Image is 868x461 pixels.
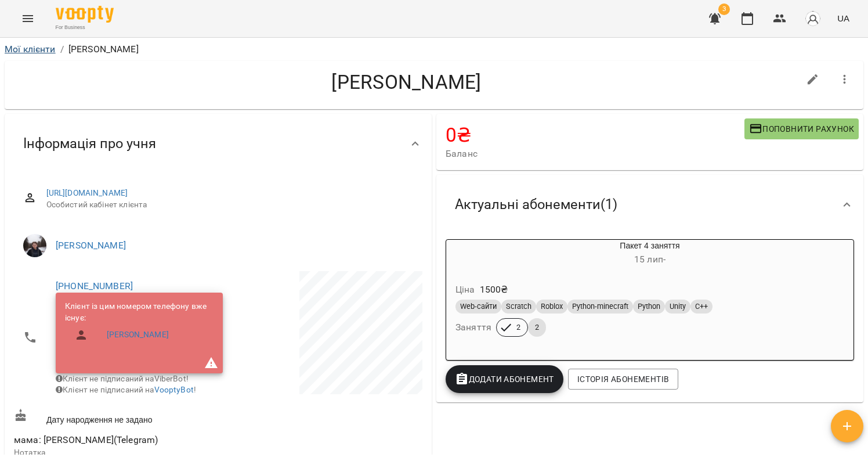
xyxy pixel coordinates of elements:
h4: [PERSON_NAME] [14,70,799,94]
p: Нотатка [14,447,216,459]
img: Садовський Ярослав Олександрович [23,234,46,257]
span: мама: [PERSON_NAME](Telegram) [14,434,158,445]
span: Історія абонементів [577,372,669,386]
span: C++ [690,301,713,312]
span: For Business [56,24,114,31]
div: Актуальні абонементи(1) [436,175,863,235]
button: Menu [14,5,42,33]
span: Unity [665,301,690,312]
img: avatar_s.png [805,10,821,27]
h4: 0 ₴ [446,123,744,147]
p: 1500 ₴ [480,283,508,297]
span: Клієнт не підписаний на ViberBot! [56,374,189,383]
span: Python [633,301,665,312]
li: / [60,42,64,56]
a: Мої клієнти [5,44,56,55]
button: Історія абонементів [568,369,678,390]
div: Інформація про учня [5,114,432,174]
span: Web-сайти [455,301,501,312]
h6: Заняття [455,319,491,336]
ul: Клієнт із цим номером телефону вже існує: [65,301,214,351]
a: [PHONE_NUMBER] [56,280,133,291]
img: Voopty Logo [56,6,114,23]
span: 3 [718,3,730,15]
span: Баланс [446,147,744,161]
span: Актуальні абонементи ( 1 ) [455,196,617,214]
a: [PERSON_NAME] [107,329,169,341]
nav: breadcrumb [5,42,863,56]
span: Python-minecraft [567,301,633,312]
span: Додати Абонемент [455,372,554,386]
button: Додати Абонемент [446,365,563,393]
a: [URL][DOMAIN_NAME] [46,188,128,197]
span: UA [837,12,849,24]
button: Пакет 4 заняття15 лип- Ціна1500₴Web-сайтиScratchRobloxPython-minecraftPythonUnityC++Заняття22 [446,240,853,351]
span: Інформація про учня [23,135,156,153]
span: Клієнт не підписаний на ! [56,385,196,394]
span: 2 [509,322,527,333]
span: 2 [528,322,546,333]
span: 15 лип - [634,254,666,265]
p: [PERSON_NAME] [68,42,139,56]
a: VooptyBot [154,385,194,394]
h6: Ціна [455,282,475,298]
span: Roblox [536,301,567,312]
span: Scratch [501,301,536,312]
button: Поповнити рахунок [744,118,859,139]
div: Пакет 4 заняття [446,240,853,268]
span: Поповнити рахунок [749,122,854,136]
button: UA [833,8,854,29]
span: Особистий кабінет клієнта [46,199,413,211]
a: [PERSON_NAME] [56,240,126,251]
div: Дату народження не задано [12,406,218,428]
